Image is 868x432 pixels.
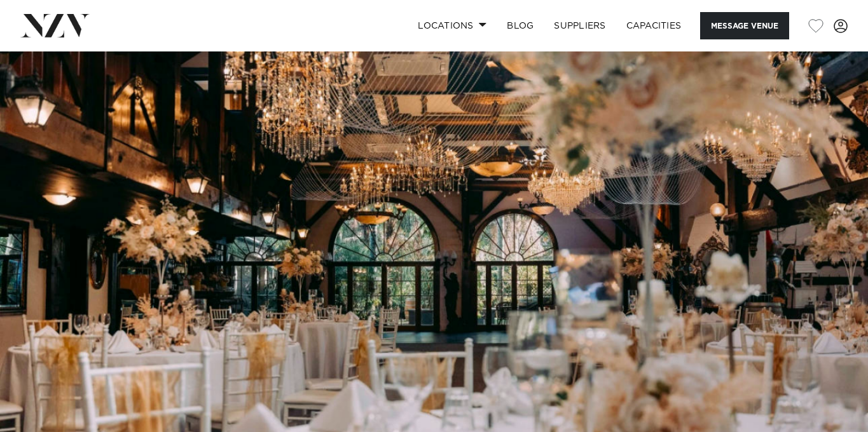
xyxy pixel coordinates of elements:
[544,12,616,39] a: SUPPLIERS
[497,12,544,39] a: BLOG
[20,14,90,37] img: nzv-logo.png
[616,12,692,39] a: Capacities
[700,12,789,39] button: Message Venue
[408,12,497,39] a: Locations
